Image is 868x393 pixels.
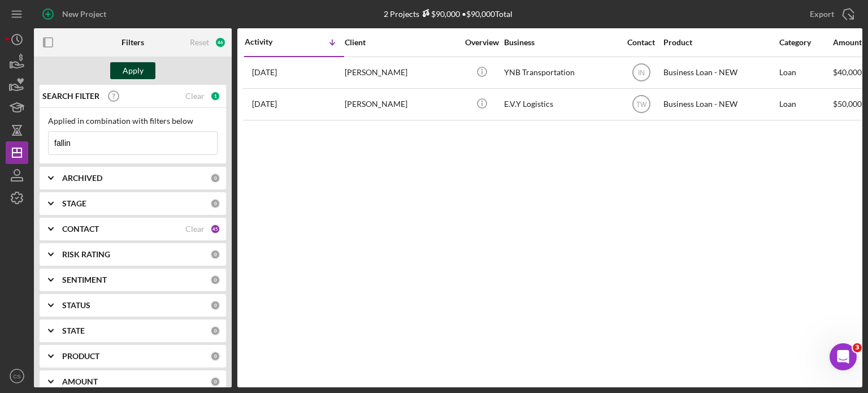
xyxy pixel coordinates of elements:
time: 2023-11-21 18:23 [252,100,277,109]
div: Client [345,38,458,47]
b: AMOUNT [62,377,98,386]
span: $40,000 [833,67,862,77]
div: Loan [779,89,832,119]
div: Apply [123,62,144,79]
div: 1 [210,91,220,101]
b: STATUS [62,301,90,310]
div: [PERSON_NAME] [345,58,458,88]
div: 0 [210,351,220,361]
div: 0 [210,173,220,183]
span: $50,000 [833,99,862,109]
b: RISK RATING [62,250,110,259]
text: TW [636,101,646,109]
div: Clear [185,92,205,101]
div: Product [663,38,776,47]
time: 2025-04-29 20:16 [252,68,277,77]
div: Loan [779,58,832,88]
b: SEARCH FILTER [42,92,99,101]
div: Contact [620,38,662,47]
div: Reset [190,38,209,47]
div: Clear [185,224,205,234]
button: Export [798,3,862,25]
b: SENTIMENT [62,275,107,284]
div: 0 [210,300,220,310]
div: 2 Projects • $90,000 Total [384,9,513,19]
b: Filters [121,38,144,47]
div: $90,000 [419,9,460,19]
div: 0 [210,275,220,285]
div: [PERSON_NAME] [345,89,458,119]
div: Applied in combination with filters below [48,116,218,126]
div: YNB Transportation [504,58,617,88]
div: Export [810,3,834,25]
button: Apply [110,62,155,79]
div: 45 [210,224,220,234]
b: STAGE [62,199,86,208]
button: New Project [34,3,118,25]
div: Activity [245,37,294,46]
div: 0 [210,377,220,387]
div: 0 [210,326,220,336]
div: Business Loan - NEW [663,89,776,119]
b: ARCHIVED [62,174,102,183]
div: Business Loan - NEW [663,58,776,88]
div: 0 [210,249,220,260]
b: CONTACT [62,224,99,234]
div: Overview [461,38,503,47]
text: CS [13,373,20,379]
b: PRODUCT [62,352,99,361]
div: E.V.Y Logistics [504,89,617,119]
div: 46 [215,37,226,48]
div: 0 [210,198,220,209]
b: STATE [62,326,85,335]
iframe: Intercom live chat [830,343,857,370]
button: CS [6,365,28,387]
div: Business [504,38,617,47]
div: New Project [62,3,106,25]
span: 3 [853,343,862,352]
text: IN [638,69,645,77]
div: Category [779,38,832,47]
